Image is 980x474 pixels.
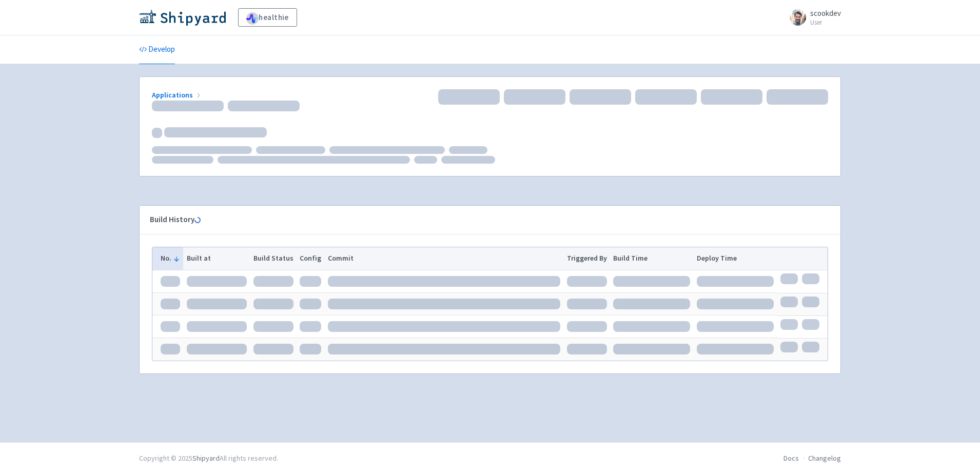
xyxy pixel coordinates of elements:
[810,19,841,26] small: User
[610,247,694,270] th: Build Time
[238,8,297,27] a: healthie
[183,247,250,270] th: Built at
[139,9,226,26] img: Shipyard logo
[325,247,564,270] th: Commit
[783,9,841,26] a: scookdev User
[563,247,610,270] th: Triggered By
[810,8,841,18] span: scookdev
[250,247,297,270] th: Build Status
[139,453,278,464] div: Copyright © 2025 All rights reserved.
[783,453,799,463] a: Docs
[192,453,220,463] a: Shipyard
[150,214,814,226] div: Build History
[161,253,180,264] button: No.
[297,247,325,270] th: Config
[139,35,175,64] a: Develop
[694,247,777,270] th: Deploy Time
[152,90,203,100] a: Applications
[808,453,841,463] a: Changelog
